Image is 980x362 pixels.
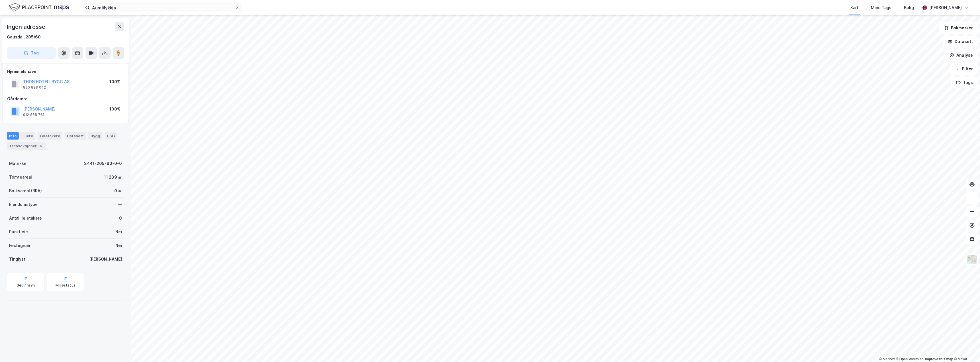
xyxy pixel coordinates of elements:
[925,357,953,361] a: Improve this map
[950,63,978,75] button: Filter
[104,174,122,181] div: 11 239 ㎡
[9,215,42,222] div: Antall leietakere
[84,160,122,167] div: 3441-205-60-0-0
[904,4,914,11] div: Bolig
[9,160,28,167] div: Matrikkel
[109,106,121,113] div: 100%
[952,335,980,362] iframe: Chat Widget
[88,132,103,140] div: Bygg
[7,142,46,150] div: Transaksjoner
[945,50,978,61] button: Analyse
[89,256,122,263] div: [PERSON_NAME]
[951,77,978,88] button: Tags
[105,132,117,140] div: ESG
[90,3,235,12] input: Søk på adresse, matrikkel, gårdeiere, leietakere eller personer
[7,22,46,31] div: Ingen adresse
[7,34,41,40] div: Gausdal, 205/60
[114,187,122,194] div: 0 ㎡
[115,228,122,235] div: Nei
[23,113,44,117] div: 912 868 761
[879,357,895,361] a: Mapbox
[871,4,891,11] div: Mine Tags
[896,357,924,361] a: OpenStreetMap
[56,283,75,288] div: Miljøstatus
[7,95,124,102] div: Gårdeiere
[9,187,42,194] div: Bruksareal (BRA)
[9,242,31,249] div: Festegrunn
[9,228,28,235] div: Punktleie
[21,132,35,140] div: Eiere
[9,201,38,208] div: Eiendomstype
[9,3,69,13] img: logo.f888ab2527a4732fd821a326f86c7f29.svg
[939,22,978,34] button: Bokmerker
[38,132,62,140] div: Leietakere
[23,85,46,90] div: 830 898 042
[943,36,978,47] button: Datasett
[850,4,858,11] div: Kart
[929,4,962,11] div: [PERSON_NAME]
[7,47,56,59] button: Tag
[7,68,124,75] div: Hjemmelshaver
[65,132,86,140] div: Datasett
[7,132,19,140] div: Info
[115,242,122,249] div: Nei
[9,256,25,263] div: Tinglyst
[119,215,122,222] div: 0
[38,143,44,149] div: 5
[967,254,977,265] img: Z
[109,78,121,85] div: 100%
[118,201,122,208] div: —
[9,174,32,181] div: Tomteareal
[952,335,980,362] div: Kontrollprogram for chat
[17,283,35,288] div: Geoinnsyn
